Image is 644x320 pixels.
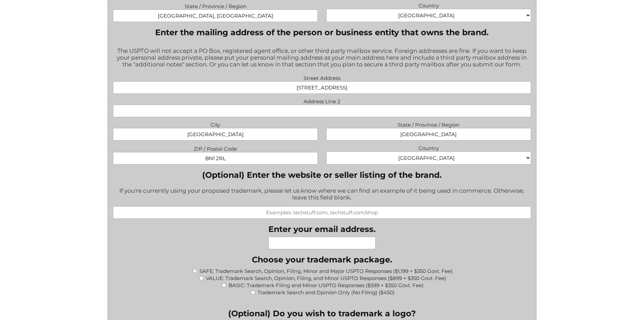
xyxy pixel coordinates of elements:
[155,27,488,37] legend: Enter the mailing address of the person or business entity that owns the brand.
[113,1,318,9] label: State / Province / Region
[113,43,531,73] div: The USPTO will not accept a PO Box, registered agent office, or other third party mailbox service...
[113,120,318,128] label: City
[199,268,453,274] label: SAFE: Trademark Search, Opinion, Filing, Minor and Major USPTO Responses ($1,199 + $350 Govt. Fee)
[113,206,531,219] input: Examples: techstuff.com, techstuff.com/shop
[326,1,531,9] label: Country
[113,73,531,81] label: Street Address
[228,308,416,318] legend: (Optional) Do you wish to trademark a logo?
[326,120,531,128] label: State / Province / Region
[113,97,531,105] label: Address Line 2
[113,183,531,206] div: If you're currently using your proposed trademark, please let us know where we can find an exampl...
[252,255,392,264] legend: Choose your trademark package.
[113,170,531,180] label: (Optional) Enter the website or seller listing of the brand.
[268,224,376,234] label: Enter your email address.
[229,282,424,289] label: BASIC: Trademark Filing and Minor USPTO Responses ($599 + $350 Govt. Fee)
[113,144,318,152] label: ZIP / Postal Code
[206,275,446,281] label: VALUE: Trademark Search, Opinion, Filing, and Minor USPTO Responses ($899 + $350 Govt. Fee)
[258,289,395,296] label: Trademark Search and Opinion Only (No Filing) ($450)
[326,143,531,151] label: Country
